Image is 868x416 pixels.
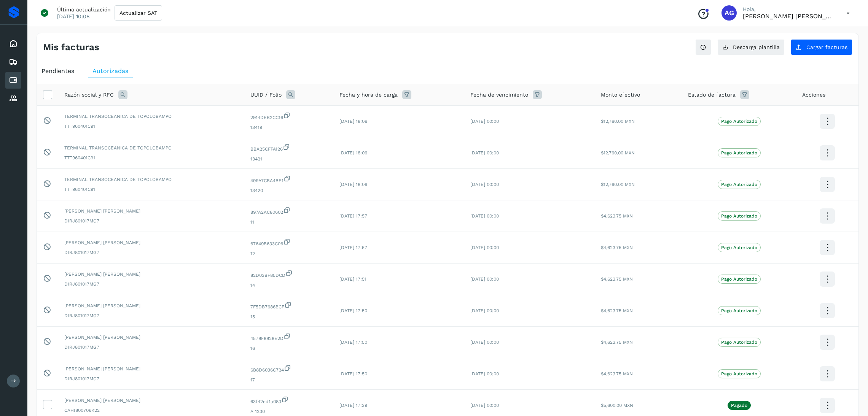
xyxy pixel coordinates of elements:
span: $12,760.00 MXN [601,119,635,124]
span: 4578F8828E2D [250,333,327,342]
span: 16 [250,345,327,352]
p: Última actualización [57,6,111,13]
h4: Mis facturas [43,42,99,53]
span: [DATE] 00:00 [470,182,499,187]
span: Razón social y RFC [64,91,114,99]
p: Pago Autorizado [721,340,757,345]
span: 13421 [250,156,327,162]
span: DIRJ801017MG7 [64,344,238,351]
span: UUID / Folio [250,91,282,99]
span: [DATE] 00:00 [470,276,499,282]
span: 15 [250,313,327,320]
span: 12 [250,250,327,257]
span: [DATE] 18:06 [339,182,367,187]
span: [DATE] 00:00 [470,245,499,250]
p: Hola, [743,6,834,13]
span: 897A2AC80602 [250,206,327,216]
span: [DATE] 00:00 [470,403,499,408]
p: Pago Autorizado [721,182,757,187]
span: [DATE] 18:06 [339,150,367,156]
span: $12,760.00 MXN [601,150,635,156]
span: $4,623.75 MXN [601,371,633,376]
span: [DATE] 00:00 [470,308,499,313]
span: [DATE] 00:00 [470,213,499,219]
span: [PERSON_NAME] [PERSON_NAME] [64,334,238,341]
span: Acciones [802,91,825,99]
p: Pago Autorizado [721,276,757,282]
span: 499A7CBA4BE1 [250,175,327,184]
span: Estado de factura [688,91,736,99]
span: 17 [250,376,327,383]
span: [DATE] 00:00 [470,371,499,376]
span: [PERSON_NAME] [PERSON_NAME] [64,239,238,246]
p: Pago Autorizado [721,308,757,313]
p: Pagado [731,403,747,408]
span: Monto efectivo [601,91,640,99]
span: Cargar facturas [806,44,847,50]
span: [PERSON_NAME] [PERSON_NAME] [64,271,238,278]
span: [PERSON_NAME] [PERSON_NAME] [64,365,238,372]
button: Cargar facturas [791,39,852,55]
span: [DATE] 00:00 [470,119,499,124]
span: $4,623.75 MXN [601,340,633,345]
span: DIRJ801017MG7 [64,249,238,256]
span: CAHI800706K22 [64,407,238,414]
span: 63f42ed1a083 [250,396,327,405]
span: TTT960401C91 [64,186,238,193]
span: $4,623.75 MXN [601,276,633,282]
span: 82D03BF85DCD [250,270,327,279]
span: 13420 [250,187,327,194]
span: $4,623.75 MXN [601,213,633,219]
span: Actualizar SAT [119,10,157,16]
span: [DATE] 17:50 [339,308,367,313]
span: [DATE] 17:51 [339,276,366,282]
span: [DATE] 17:50 [339,371,367,376]
span: 67649B633C06 [250,238,327,247]
span: Pendientes [41,67,74,75]
span: 14 [250,282,327,289]
button: Actualizar SAT [115,5,162,21]
span: 2914DEB2CC16 [250,112,327,121]
p: Pago Autorizado [721,245,757,250]
span: [PERSON_NAME] [PERSON_NAME] [64,397,238,404]
span: $4,623.75 MXN [601,245,633,250]
p: Pago Autorizado [721,119,757,124]
span: $4,623.75 MXN [601,308,633,313]
span: 13419 [250,124,327,131]
span: Descarga plantilla [733,44,780,50]
span: [PERSON_NAME] [PERSON_NAME] [64,302,238,309]
div: Inicio [5,35,21,52]
span: TERMINAL TRANSOCEANICA DE TOPOLOBAMPO [64,113,238,120]
div: Embarques [5,54,21,70]
span: [DATE] 00:00 [470,340,499,345]
span: DIRJ801017MG7 [64,375,238,382]
span: [DATE] 00:00 [470,150,499,156]
div: Proveedores [5,90,21,107]
span: DIRJ801017MG7 [64,218,238,224]
span: TERMINAL TRANSOCEANICA DE TOPOLOBAMPO [64,176,238,183]
span: TERMINAL TRANSOCEANICA DE TOPOLOBAMPO [64,144,238,151]
span: Autorizadas [92,67,128,75]
span: DIRJ801017MG7 [64,312,238,319]
div: Cuentas por pagar [5,72,21,89]
span: DIRJ801017MG7 [64,281,238,287]
span: [DATE] 17:50 [339,340,367,345]
span: [PERSON_NAME] [PERSON_NAME] [64,208,238,214]
button: Descarga plantilla [717,39,785,55]
span: Fecha de vencimiento [470,91,528,99]
p: Pago Autorizado [721,150,757,156]
span: [DATE] 17:57 [339,245,367,250]
span: A 1230 [250,408,327,415]
span: 6B8D6036C724 [250,364,327,373]
span: 11 [250,219,327,225]
span: [DATE] 17:39 [339,403,367,408]
p: Pago Autorizado [721,371,757,376]
span: $5,600.00 MXN [601,403,633,408]
p: [DATE] 10:08 [57,13,90,20]
span: [DATE] 17:57 [339,213,367,219]
span: 7F5DB7686BCF [250,301,327,310]
span: [DATE] 18:06 [339,119,367,124]
span: TTT960401C91 [64,154,238,161]
span: Fecha y hora de carga [339,91,398,99]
